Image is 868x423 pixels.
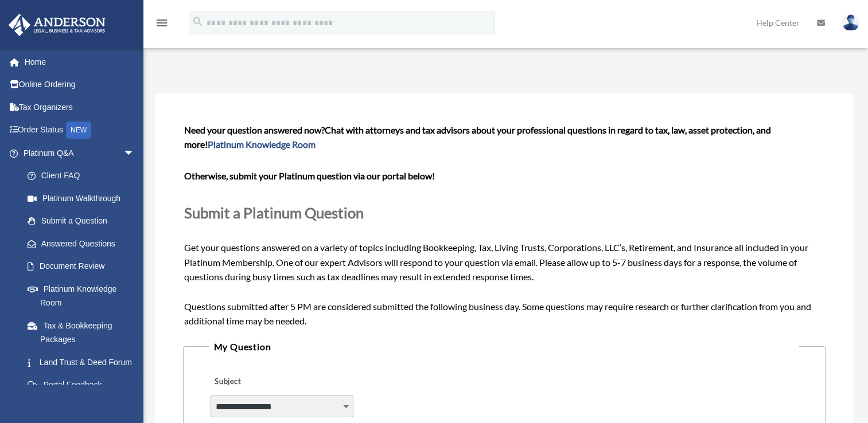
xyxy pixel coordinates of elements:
[184,204,364,221] span: Submit a Platinum Question
[184,124,325,135] span: Need your question answered now?
[842,14,859,31] img: User Pic
[155,20,169,30] a: menu
[184,124,825,327] span: Get your questions answered on a variety of topics including Bookkeeping, Tax, Living Trusts, Cor...
[209,339,800,355] legend: My Question
[16,232,152,255] a: Answered Questions
[16,210,146,233] a: Submit a Question
[184,124,771,150] span: Chat with attorneys and tax advisors about your professional questions in regard to tax, law, ass...
[184,170,435,181] b: Otherwise, submit your Platinum question via our portal below!
[8,119,152,142] a: Order StatusNEW
[8,50,152,73] a: Home
[123,142,146,165] span: arrow_drop_down
[155,16,169,30] i: menu
[16,255,152,278] a: Document Review
[211,374,320,390] label: Subject
[16,351,152,374] a: Land Trust & Deed Forum
[16,277,152,314] a: Platinum Knowledge Room
[8,96,152,119] a: Tax Organizers
[66,122,91,139] div: NEW
[16,314,152,351] a: Tax & Bookkeeping Packages
[16,374,152,397] a: Portal Feedback
[208,139,316,150] a: Platinum Knowledge Room
[192,15,204,28] i: search
[16,187,152,210] a: Platinum Walkthrough
[16,164,152,187] a: Client FAQ
[5,14,109,36] img: Anderson Advisors Platinum Portal
[8,142,152,164] a: Platinum Q&Aarrow_drop_down
[8,73,152,96] a: Online Ordering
